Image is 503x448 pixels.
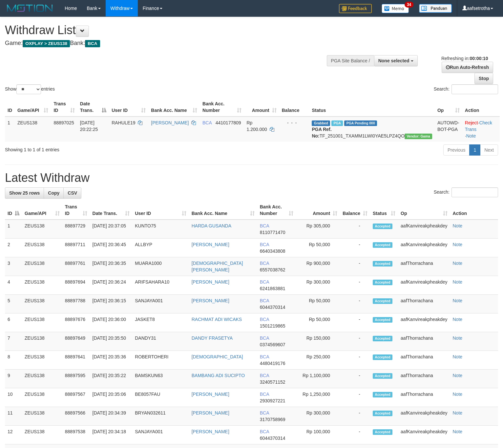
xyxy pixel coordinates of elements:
[62,351,90,370] td: 88897641
[405,134,432,139] span: Vendor URL: https://trx31.1velocity.biz
[462,117,500,142] td: · ·
[132,295,189,313] td: SANJAYA001
[9,190,40,196] span: Show 25 rows
[340,220,370,239] td: -
[331,120,343,126] span: Marked by aafnoeunsreypich
[373,354,392,360] span: Accepted
[260,298,269,303] span: BCA
[44,187,64,199] a: Copy
[442,62,493,73] a: Run Auto-Refresh
[62,295,90,313] td: 88897788
[5,201,22,220] th: ID: activate to sort column descending
[90,388,133,407] td: [DATE] 20:35:06
[22,407,62,426] td: ZEUS138
[453,392,463,397] a: Note
[373,261,392,267] span: Accepted
[296,388,340,407] td: Rp 1,250,000
[90,201,133,220] th: Date Trans.: activate to sort column ascending
[419,4,452,13] img: panduan.png
[22,426,62,444] td: ZEUS138
[453,373,463,378] a: Note
[441,56,488,61] span: Refreshing in:
[435,98,462,117] th: Op: activate to sort column ascending
[148,98,200,117] th: Bank Acc. Name: activate to sort column ascending
[373,336,392,341] span: Accepted
[260,354,269,359] span: BCA
[260,248,285,254] span: Copy 6640343808 to clipboard
[296,332,340,351] td: Rp 150,000
[22,257,62,276] td: ZEUS138
[48,190,59,196] span: Copy
[398,201,450,220] th: Op: activate to sort column ascending
[260,230,285,235] span: Copy 8110771470 to clipboard
[151,120,189,125] a: [PERSON_NAME]
[260,305,285,310] span: Copy 6044370314 to clipboard
[132,351,189,370] td: ROBERTOHERI
[5,84,55,94] label: Show entries
[398,257,450,276] td: aafThorrachana
[339,4,372,13] img: Feedback.jpg
[90,239,133,257] td: [DATE] 20:36:45
[453,335,463,341] a: Note
[77,98,109,117] th: Date Trans.: activate to sort column descending
[340,407,370,426] td: -
[434,187,498,197] label: Search:
[373,298,392,304] span: Accepted
[443,144,470,156] a: Previous
[453,242,463,247] a: Note
[22,239,62,257] td: ZEUS138
[247,120,267,132] span: Rp 1.200.000
[279,98,309,117] th: Balance
[296,295,340,313] td: Rp 50,000
[480,144,498,156] a: Next
[192,261,243,272] a: [DEMOGRAPHIC_DATA][PERSON_NAME]
[296,426,340,444] td: Rp 100,000
[282,119,307,126] div: - - -
[340,388,370,407] td: -
[132,370,189,388] td: BAMSKUN63
[453,298,463,303] a: Note
[260,379,285,385] span: Copy 3240571152 to clipboard
[340,351,370,370] td: -
[260,242,269,247] span: BCA
[474,73,493,84] a: Stop
[466,133,476,139] a: Note
[132,332,189,351] td: DANDY31
[469,144,480,156] a: 1
[62,220,90,239] td: 88897729
[5,295,22,313] td: 5
[90,370,133,388] td: [DATE] 20:35:22
[16,84,41,94] select: Showentries
[340,239,370,257] td: -
[309,117,435,142] td: TF_251001_TXAMM1LWI0YAE5LPZ4QO
[90,332,133,351] td: [DATE] 20:35:50
[5,220,22,239] td: 1
[132,407,189,426] td: BRYAN032611
[451,187,498,197] input: Search:
[296,257,340,276] td: Rp 900,000
[112,120,135,125] span: RAHULE19
[260,286,285,291] span: Copy 6241863881 to clipboard
[453,317,463,322] a: Note
[373,317,392,323] span: Accepted
[296,407,340,426] td: Rp 300,000
[90,220,133,239] td: [DATE] 20:37:05
[132,276,189,295] td: ARIFSAHARA10
[23,40,70,47] span: OXPLAY > ZEUS138
[453,410,463,416] a: Note
[340,332,370,351] td: -
[192,373,245,378] a: BAMBANG ADI SUCIPTO
[434,84,498,94] label: Search:
[465,120,492,132] a: Check Trans
[132,388,189,407] td: BE8057FAU
[435,117,462,142] td: AUTOWD-BOT-PGA
[405,2,413,8] span: 34
[22,370,62,388] td: ZEUS138
[296,239,340,257] td: Rp 50,000
[398,370,450,388] td: aafThorrachana
[5,332,22,351] td: 7
[63,187,81,199] a: CSV
[5,370,22,388] td: 9
[373,429,392,435] span: Accepted
[340,201,370,220] th: Balance: activate to sort column ascending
